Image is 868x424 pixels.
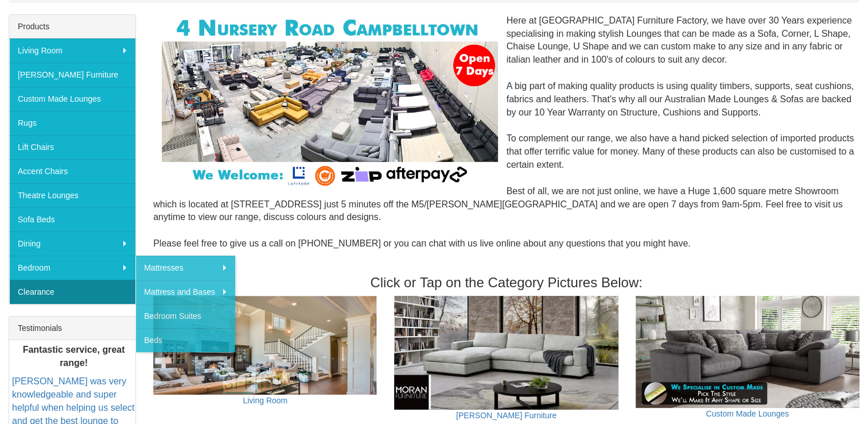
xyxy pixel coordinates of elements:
[9,317,135,340] div: Testimonials
[636,296,859,408] img: Custom Made Lounges
[9,63,135,87] a: [PERSON_NAME] Furniture
[23,344,125,367] b: Fantastic service, great range!
[9,207,135,232] a: Sofa Beds
[9,183,135,207] a: Theatre Lounges
[153,14,859,264] div: Here at [GEOGRAPHIC_DATA] Furniture Factory, we have over 30 Years experience specialising in mak...
[9,280,135,304] a: Clearance
[162,14,497,189] img: Corner Modular Lounges
[153,296,377,395] img: Living Room
[9,159,135,183] a: Accent Chairs
[135,304,235,328] a: Bedroom Suites
[135,280,235,304] a: Mattress and Bases
[9,15,135,38] div: Products
[9,135,135,159] a: Lift Chairs
[243,396,287,405] a: Living Room
[394,296,618,410] img: Moran Furniture
[9,87,135,111] a: Custom Made Lounges
[9,256,135,280] a: Bedroom
[153,275,859,290] h3: Click or Tap on the Category Pictures Below:
[9,111,135,135] a: Rugs
[9,38,135,63] a: Living Room
[135,256,235,280] a: Mattresses
[135,328,235,352] a: Beds
[9,232,135,256] a: Dining
[456,411,556,420] a: [PERSON_NAME] Furniture
[706,409,789,418] a: Custom Made Lounges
